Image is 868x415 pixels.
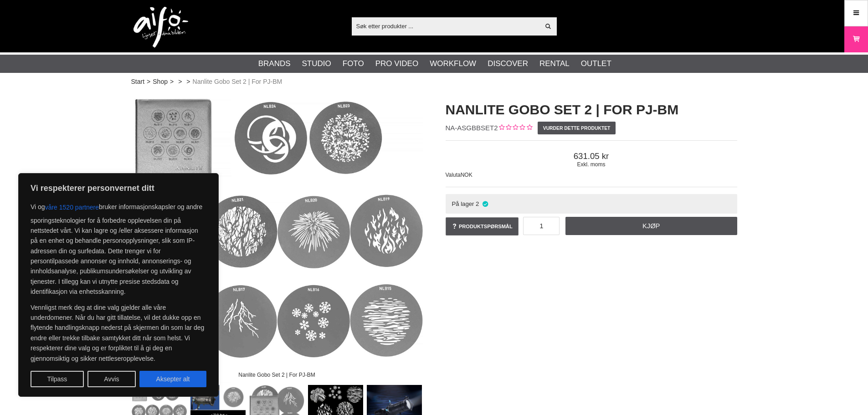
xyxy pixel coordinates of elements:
span: > [170,77,174,87]
span: > [186,77,190,87]
div: Kundevurdering: 0 [498,123,532,133]
span: 2 [476,200,479,207]
span: På lager [452,200,474,207]
a: Foto [343,58,364,70]
button: Aksepter alt [139,371,206,387]
a: Workflow [430,58,476,70]
i: På lager [481,200,489,207]
span: Valuta [446,172,461,178]
a: Produktspørsmål [446,217,519,236]
a: Rental [539,58,570,70]
img: logo.png [134,7,188,48]
p: Vennligst merk deg at dine valg gjelder alle våre underdomener. Når du har gitt tillatelse, vil d... [31,302,206,364]
button: Avvis [87,371,136,387]
span: > [147,77,150,87]
span: > [178,77,182,87]
span: NA-ASGBBSET2 [446,124,498,132]
a: Vurder dette produktet [538,122,615,134]
a: Studio [302,58,331,70]
a: Kjøp [565,217,737,235]
h1: Nanlite Gobo Set 2 | For PJ-BM [446,100,737,119]
a: Shop [153,77,168,87]
a: Outlet [581,58,611,70]
a: Discover [488,58,528,70]
span: NOK [461,172,473,178]
p: Vi respekterer personvernet ditt [31,183,206,194]
span: Nanlite Gobo Set 2 | For PJ-BM [193,77,282,87]
button: våre 1520 partnere [45,199,99,215]
span: Exkl. moms [446,161,737,168]
input: Søk etter produkter ... [352,19,540,33]
span: 631.05 [446,151,737,161]
div: Nanlite Gobo Set 2 | For PJ-BM [231,367,323,383]
a: Pro Video [375,58,418,70]
a: Brands [258,58,291,70]
a: Start [131,77,145,87]
img: Nanlite Gobo Set 2 | For PJ-BM [131,91,423,383]
p: Vi og bruker informasjonskapsler og andre sporingsteknologier for å forbedre opplevelsen din på n... [31,199,206,297]
button: Tilpass [31,371,84,387]
div: Vi respekterer personvernet ditt [18,173,219,397]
